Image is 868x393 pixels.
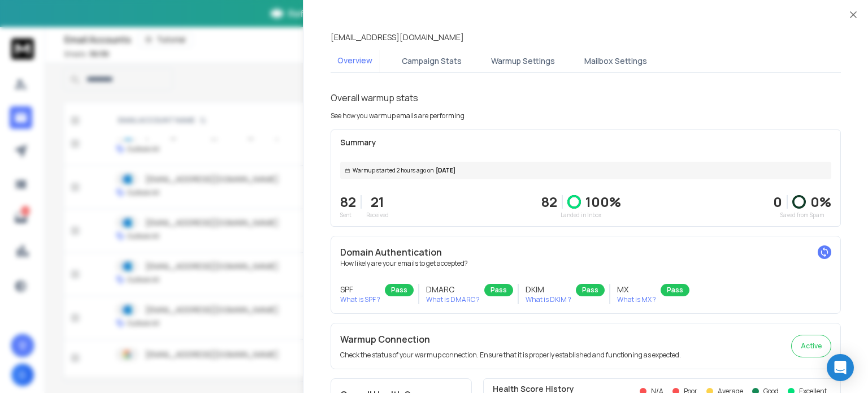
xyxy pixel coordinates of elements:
p: 82 [541,193,557,211]
h3: SPF [340,284,380,295]
div: Pass [385,284,414,296]
h2: Warmup Connection [340,332,681,346]
h3: DMARC [426,284,480,295]
p: What is DKIM ? [526,295,571,304]
button: Active [791,335,831,357]
p: Saved from Spam [773,211,831,219]
button: Campaign Stats [395,49,468,74]
div: Pass [576,284,605,296]
p: 100 % [585,193,621,211]
p: [EMAIL_ADDRESS][DOMAIN_NAME] [331,32,464,43]
p: See how you warmup emails are performing [331,111,465,120]
p: Check the status of your warmup connection. Ensure that it is properly established and functionin... [340,351,681,360]
div: Pass [661,284,689,296]
span: Warmup started 2 hours ago on [353,166,433,175]
button: Warmup Settings [484,49,562,74]
strong: 0 [773,192,782,211]
h3: DKIM [526,284,571,295]
div: [DATE] [340,162,831,179]
p: Received [366,211,389,219]
div: Open Intercom Messenger [827,354,854,381]
p: Landed in Inbox [541,211,621,219]
p: 21 [366,193,389,211]
p: 82 [340,193,356,211]
button: Mailbox Settings [578,49,654,74]
p: What is DMARC ? [426,295,480,304]
p: What is MX ? [617,295,656,304]
p: Summary [340,137,831,148]
p: 0 % [810,193,831,211]
h1: Overall warmup stats [331,91,418,105]
p: How likely are your emails to get accepted? [340,259,831,268]
div: Pass [484,284,513,296]
h2: Domain Authentication [340,245,831,259]
h3: MX [617,284,656,295]
p: Sent [340,211,356,219]
p: What is SPF ? [340,295,380,304]
button: Overview [331,48,379,74]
